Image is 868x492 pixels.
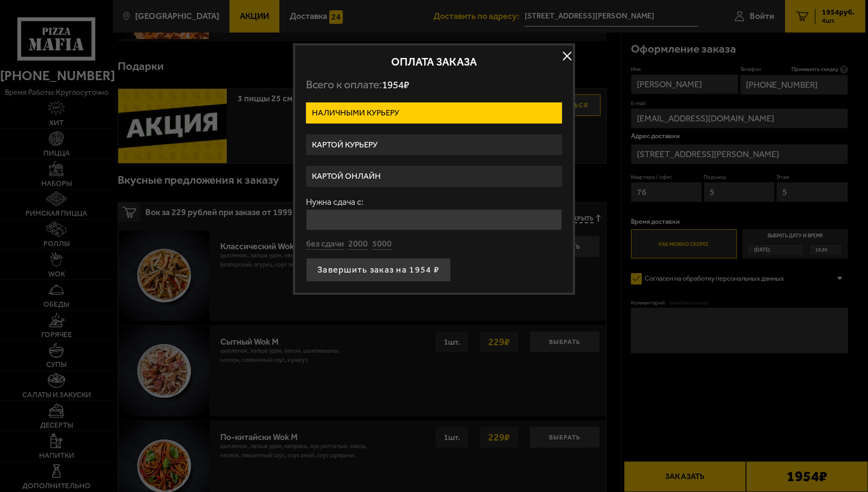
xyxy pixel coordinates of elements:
p: Всего к оплате: [306,78,562,92]
label: Наличными курьеру [306,102,562,124]
button: Завершить заказ на 1954 ₽ [306,258,451,282]
span: 1954 ₽ [382,79,409,91]
button: 2000 [348,238,368,250]
label: Картой курьеру [306,134,562,156]
h2: Оплата заказа [306,56,562,67]
label: Картой онлайн [306,166,562,187]
button: без сдачи [306,238,344,250]
label: Нужна сдача с: [306,198,562,206]
button: 5000 [372,238,392,250]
